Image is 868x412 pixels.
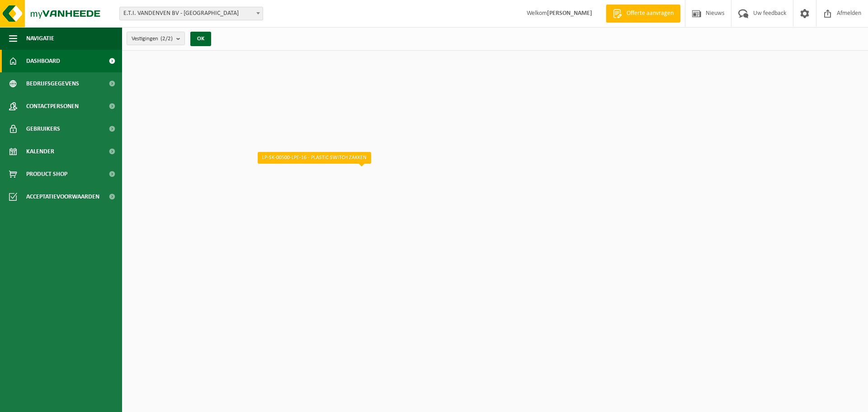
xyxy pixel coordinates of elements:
[119,7,263,20] span: E.T.I. VANDENVEN BV - BORGERHOUT
[26,118,60,140] span: Gebruikers
[127,32,185,45] button: Vestigingen(2/2)
[132,32,173,46] span: Vestigingen
[120,7,263,20] span: E.T.I. VANDENVEN BV - BORGERHOUT
[26,27,54,50] span: Navigatie
[624,9,676,18] span: Offerte aanvragen
[26,163,67,185] span: Product Shop
[26,185,99,208] span: Acceptatievoorwaarden
[26,95,79,118] span: Contactpersonen
[606,5,680,23] a: Offerte aanvragen
[190,32,211,46] button: OK
[547,10,592,17] strong: [PERSON_NAME]
[26,50,60,72] span: Dashboard
[160,36,173,42] count: (2/2)
[26,140,54,163] span: Kalender
[26,72,79,95] span: Bedrijfsgegevens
